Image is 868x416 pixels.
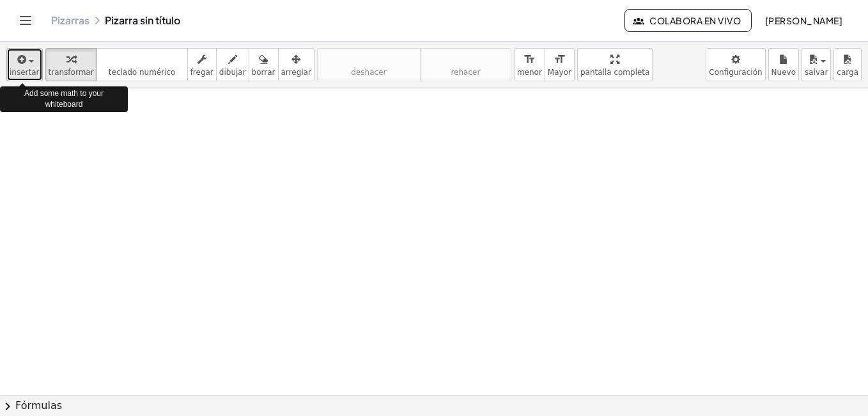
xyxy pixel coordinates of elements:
[802,48,831,81] button: salvar
[45,48,97,81] button: transformar
[805,68,828,77] span: salvar
[15,399,62,413] font: Fórmulas
[187,48,217,81] button: fregar
[420,48,511,81] button: rehacerrehacer
[649,15,741,26] font: Colabora en vivo
[15,10,36,31] button: Alternar navegación
[278,48,314,81] button: arreglar
[6,48,43,81] button: insertar
[764,15,842,26] font: [PERSON_NAME]
[320,52,417,67] i: deshacer
[51,14,89,27] a: Pizarras
[624,9,752,32] button: Colabora en vivo
[548,68,571,77] span: Mayor
[577,48,653,81] button: pantalla completa
[514,48,545,81] button: format_sizemenor
[219,68,246,77] span: dibujar
[317,48,421,81] button: deshacerdeshacer
[190,68,213,77] span: fregar
[97,48,188,81] button: tecladoteclado numérico
[216,48,249,81] button: dibujar
[706,48,765,81] button: Configuración
[351,68,386,77] span: deshacer
[523,52,536,67] i: format_size
[771,68,796,77] span: Nuevo
[833,48,862,81] button: carga
[252,68,275,77] span: borrar
[10,68,40,77] span: insertar
[49,68,94,77] span: transformar
[249,48,279,81] button: borrar
[109,68,176,77] span: teclado numérico
[709,68,762,77] span: Configuración
[768,48,799,81] button: Nuevo
[517,68,542,77] span: menor
[545,48,575,81] button: format_sizeMayor
[754,9,853,32] button: [PERSON_NAME]
[281,68,311,77] span: arreglar
[554,52,566,67] i: format_size
[837,68,858,77] span: carga
[451,68,480,77] span: rehacer
[580,68,650,77] span: pantalla completa
[423,52,508,67] i: rehacer
[100,52,185,67] i: teclado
